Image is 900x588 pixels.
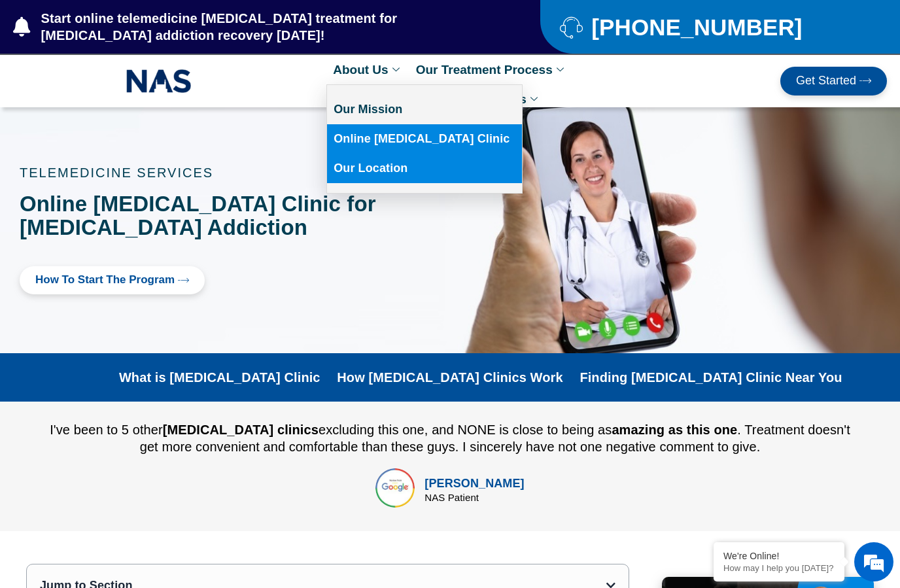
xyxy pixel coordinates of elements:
div: I've been to 5 other excluding this one, and NONE is close to being as . Treatment doesn't get mo... [46,421,854,455]
a: Start online telemedicine [MEDICAL_DATA] treatment for [MEDICAL_DATA] addiction recovery [DATE]! [13,10,488,44]
a: [PHONE_NUMBER] [560,16,867,39]
a: How to Start the program [20,266,205,294]
span: Start online telemedicine [MEDICAL_DATA] treatment for [MEDICAL_DATA] addiction recovery [DATE]! [38,10,488,44]
a: About Us [326,55,409,84]
span: How to Start the program [35,274,175,286]
p: How may I help you today? [723,563,835,573]
div: NAS Patient [424,493,524,502]
a: How [MEDICAL_DATA] Clinics Work [337,370,562,385]
div: We're Online! [723,551,835,561]
p: TELEMEDICINE SERVICES [20,166,411,179]
a: Our Location [327,154,522,183]
a: Online [MEDICAL_DATA] Clinic [327,124,522,154]
h1: Online [MEDICAL_DATA] Clinic for [MEDICAL_DATA] Addiction [20,192,411,240]
img: top rated online suboxone treatment for opioid addiction treatment in tennessee and texas [375,468,415,508]
img: NAS_email_signature-removebg-preview.png [126,66,192,96]
b: [MEDICAL_DATA] clinics [163,423,319,437]
div: [PERSON_NAME] [424,475,524,493]
b: amazing as this one [612,423,737,437]
span: [PHONE_NUMBER] [588,19,802,35]
a: Finding [MEDICAL_DATA] Clinic Near You [580,370,842,385]
span: Get Started [796,75,856,88]
a: Get Started [780,67,887,95]
a: What is [MEDICAL_DATA] Clinic [119,370,320,385]
a: Our Treatment Process [409,55,574,84]
a: Our Mission [327,95,522,124]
